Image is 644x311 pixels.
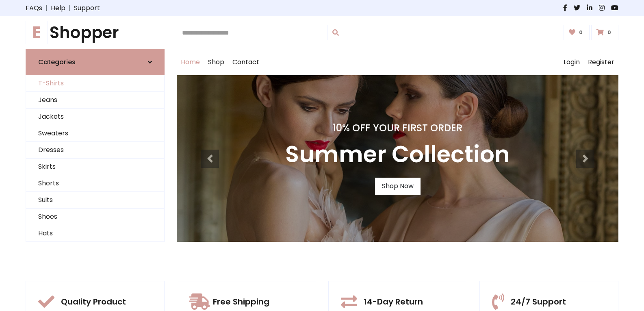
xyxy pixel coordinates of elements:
[204,49,228,75] a: Shop
[26,23,165,42] a: EShopper
[26,175,164,192] a: Shorts
[26,192,164,209] a: Suits
[228,49,263,75] a: Contact
[511,297,566,307] h5: 24/7 Support
[65,3,74,13] span: |
[584,49,618,75] a: Register
[26,142,164,159] a: Dresses
[26,75,164,92] a: T-Shirts
[564,25,590,40] a: 0
[26,21,48,44] span: E
[26,209,164,225] a: Shoes
[285,122,510,134] h4: 10% Off Your First Order
[577,29,585,36] span: 0
[591,25,618,40] a: 0
[26,225,164,242] a: Hats
[26,125,164,142] a: Sweaters
[38,58,76,66] h6: Categories
[285,141,510,168] h3: Summer Collection
[51,3,65,13] a: Help
[42,3,51,13] span: |
[26,109,164,125] a: Jackets
[605,29,613,36] span: 0
[74,3,100,13] a: Support
[26,49,165,75] a: Categories
[375,178,421,195] a: Shop Now
[559,49,584,75] a: Login
[26,159,164,175] a: Skirts
[61,297,126,307] h5: Quality Product
[26,92,164,109] a: Jeans
[26,23,165,42] h1: Shopper
[213,297,269,307] h5: Free Shipping
[364,297,423,307] h5: 14-Day Return
[26,3,42,13] a: FAQs
[177,49,204,75] a: Home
